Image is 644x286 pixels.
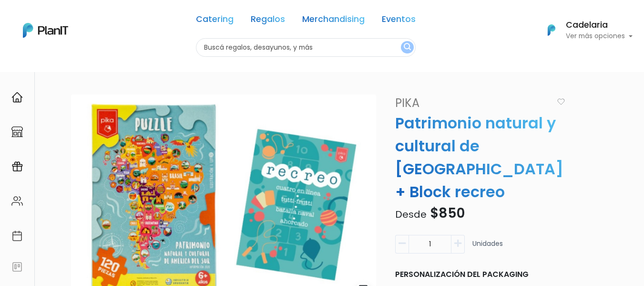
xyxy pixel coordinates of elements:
[541,20,562,41] img: PlanIt Logo
[557,98,565,105] img: heart_icon
[566,21,633,30] h6: Cadelaria
[23,23,68,38] img: PlanIt Logo
[566,33,633,40] p: Ver más opciones
[395,269,565,280] p: Personalización del packaging
[472,239,503,257] p: Unidades
[11,161,23,172] img: campaigns-02234683943229c281be62815700db0a1741e53638e28bf9629b52c665b00959.svg
[196,38,416,57] input: Buscá regalos, desayunos, y más
[11,92,23,103] img: home-e721727adea9d79c4d83392d1f703f7f8bce08238fde08b1acbfd93340b81755.svg
[251,15,285,27] a: Regalos
[11,230,23,242] img: calendar-87d922413cdce8b2cf7b7f5f62616a5cf9e4887200fb71536465627b3292af00.svg
[196,15,234,27] a: Catering
[404,43,411,52] img: search_button-432b6d5273f82d61273b3651a40e1bd1b912527efae98b1b7a1b2c0702e16a8d.svg
[11,195,23,207] img: people-662611757002400ad9ed0e3c099ab2801c6687ba6c219adb57efc949bc21e19d.svg
[389,95,555,112] a: Pika
[11,261,23,273] img: feedback-78b5a0c8f98aac82b08bfc38622c3050aee476f2c9584af64705fc4e61158814.svg
[430,204,465,222] span: $850
[395,208,427,221] span: Desde
[302,15,365,27] a: Merchandising
[11,126,23,138] img: marketplace-4ceaa7011d94191e9ded77b95e3339b90024bf715f7c57f8cf31f2d8c509eaba.svg
[535,18,633,42] button: PlanIt Logo Cadelaria Ver más opciones
[382,15,416,27] a: Eventos
[389,112,571,203] p: Patrimonio natural y cultural de [GEOGRAPHIC_DATA] + Block recreo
